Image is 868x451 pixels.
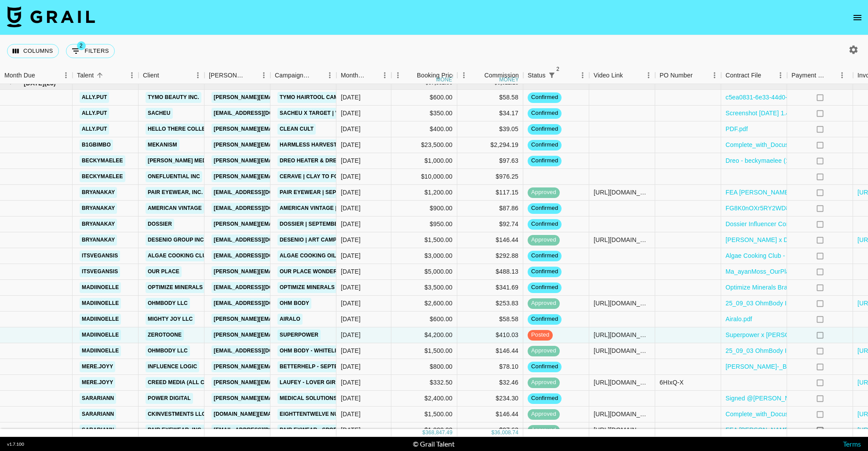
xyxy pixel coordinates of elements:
[528,141,562,149] span: confirmed
[80,393,116,404] a: sarariann
[212,409,354,420] a: [DOMAIN_NAME][EMAIL_ADDRESS][DOMAIN_NAME]
[528,157,562,165] span: confirmed
[366,69,378,81] button: Sort
[146,393,193,404] a: Power Digital
[80,282,121,293] a: madiinoelle
[277,377,341,388] a: Laufey - Lover Girl
[146,330,184,341] a: ZeroToOne
[457,169,523,185] div: $976.25
[457,153,523,169] div: $97.63
[499,77,519,82] div: money
[341,346,361,355] div: Sep '25
[594,346,650,355] div: https://www.instagram.com/p/DKAkIAdBsAU/?img_index=1
[277,187,361,198] a: Pair Eyewear | September
[413,440,455,448] div: © Grail Talent
[212,203,310,214] a: [EMAIL_ADDRESS][DOMAIN_NAME]
[391,169,457,185] div: $10,000.00
[341,125,361,133] div: Sep '25
[212,124,355,135] a: [PERSON_NAME][EMAIL_ADDRESS][DOMAIN_NAME]
[457,343,523,359] div: $146.44
[594,235,650,244] div: https://www.youtube.com/watch?v=YmlZ2ZSS4N8
[457,375,523,391] div: $32.46
[80,409,116,420] a: sarariann
[484,67,519,84] div: Commission
[257,69,270,82] button: Menu
[726,156,802,165] a: Dreo - beckymaelee (1).pdf
[558,69,570,81] button: Sort
[594,425,650,434] div: https://www.instagram.com/p/DOELIcVDDYi/
[277,298,311,309] a: Ohm Body
[4,67,35,84] div: Month Due
[391,137,457,153] div: $23,500.00
[80,298,121,309] a: madiinoelle
[277,203,374,214] a: American Vintage | September
[528,204,562,213] span: confirmed
[528,299,560,308] span: approved
[391,407,457,422] div: $1,500.00
[146,298,190,309] a: OhmBody LLC
[726,315,752,323] a: Airalo.pdf
[457,407,523,422] div: $146.44
[7,6,95,27] img: Grail Talent
[660,67,693,84] div: PO Number
[708,69,721,82] button: Menu
[204,67,270,84] div: Booker
[457,232,523,248] div: $146.44
[146,139,179,150] a: Mekanism
[726,67,761,84] div: Contract File
[528,93,562,102] span: confirmed
[341,93,361,102] div: Sep '25
[143,67,159,84] div: Client
[212,345,310,356] a: [EMAIL_ADDRESS][DOMAIN_NAME]
[391,375,457,391] div: $332.50
[212,187,310,198] a: [EMAIL_ADDRESS][DOMAIN_NAME]
[726,109,824,117] a: Screenshot [DATE] 1.42.41 PM.png
[212,314,355,325] a: [PERSON_NAME][EMAIL_ADDRESS][DOMAIN_NAME]
[146,409,208,420] a: CKInvestments LLC
[761,69,773,81] button: Sort
[693,69,705,81] button: Sort
[594,299,650,308] div: https://www.instagram.com/reel/DObmyfAgfhb/
[146,187,205,198] a: Pair Eyewear, Inc.
[391,201,457,216] div: $900.00
[423,429,426,436] div: $
[391,280,457,296] div: $3,500.00
[457,422,523,438] div: $97.63
[528,347,560,355] span: approved
[277,250,408,261] a: Algae Cooking Oil - Ongoing - September
[191,69,204,82] button: Menu
[528,188,560,197] span: approved
[341,220,361,228] div: Sep '25
[594,378,650,387] div: https://www.instagram.com/reel/DObUkhKDpeF/
[457,121,523,137] div: $39.05
[391,312,457,327] div: $600.00
[146,124,223,135] a: Hello There Collective
[457,391,523,407] div: $234.30
[341,251,361,260] div: Sep '25
[336,67,391,84] div: Month Due
[835,69,849,82] button: Menu
[7,44,59,58] button: Select columns
[457,90,523,106] div: $58.58
[125,69,139,82] button: Menu
[341,299,361,308] div: Sep '25
[212,250,310,261] a: [EMAIL_ADDRESS][DOMAIN_NAME]
[277,330,321,341] a: Superpower
[146,171,202,182] a: OneFluential Inc
[589,67,655,84] div: Video Link
[391,296,457,312] div: $2,600.00
[80,314,121,325] a: madiinoelle
[341,172,361,181] div: Sep '25
[554,65,562,73] span: 2
[623,69,635,81] button: Sort
[655,67,721,84] div: PO Number
[787,67,853,84] div: Payment Sent
[391,422,457,438] div: $1,000.00
[405,69,417,81] button: Sort
[341,267,361,276] div: Sep '25
[528,252,562,260] span: confirmed
[80,250,120,261] a: itsvegansis
[726,251,842,260] a: Algae Cooking Club - Signed Contract.pdf
[80,108,109,119] a: ally.put
[826,69,838,81] button: Sort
